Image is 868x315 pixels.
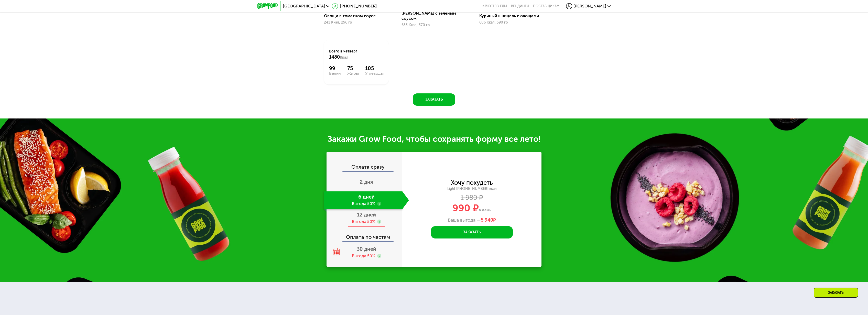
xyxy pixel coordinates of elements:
div: 241 Ккал, 296 гр [324,20,389,25]
div: поставщикам [533,4,559,8]
button: Заказать [413,93,455,106]
div: Заказать [814,288,858,298]
span: 5 940 [481,217,493,223]
span: [PERSON_NAME] [573,4,606,8]
span: 12 дней [357,212,376,218]
span: 1480 [329,54,340,60]
div: Жиры [347,71,359,75]
div: Куриный шницель с овощами [479,13,548,18]
div: Овощи в томатном соусе [324,13,393,18]
div: 633 Ккал, 370 гр [402,23,466,27]
div: Выгода 50% [352,253,375,259]
div: 75 [347,65,359,71]
span: [GEOGRAPHIC_DATA] [283,4,325,8]
span: 2 дня [360,179,373,185]
div: 1 980 ₽ [402,195,541,201]
div: Light [PHONE_NUMBER] ккал [402,187,541,191]
span: в день [479,208,491,212]
div: 99 [329,65,341,71]
div: Всего в четверг [329,49,384,60]
button: Заказать [431,226,513,238]
div: 105 [365,65,384,71]
span: Ккал [340,55,348,60]
a: Качество еды [482,4,507,8]
div: Оплата сразу [327,159,402,171]
div: Оплата по частям [327,229,402,241]
div: [PERSON_NAME] с зеленым соусом [402,11,470,21]
span: ₽ [481,218,496,223]
div: Хочу похудеть [451,180,493,186]
div: Углеводы [365,71,384,75]
a: Вендинги [511,4,529,8]
div: Выгода 50% [352,219,375,224]
span: 990 ₽ [452,202,479,214]
div: Белки [329,71,341,75]
div: Ваша выгода — [402,218,541,223]
a: [PHONE_NUMBER] [332,3,377,9]
span: 30 дней [357,246,376,252]
div: 606 Ккал, 390 гр [479,20,544,25]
